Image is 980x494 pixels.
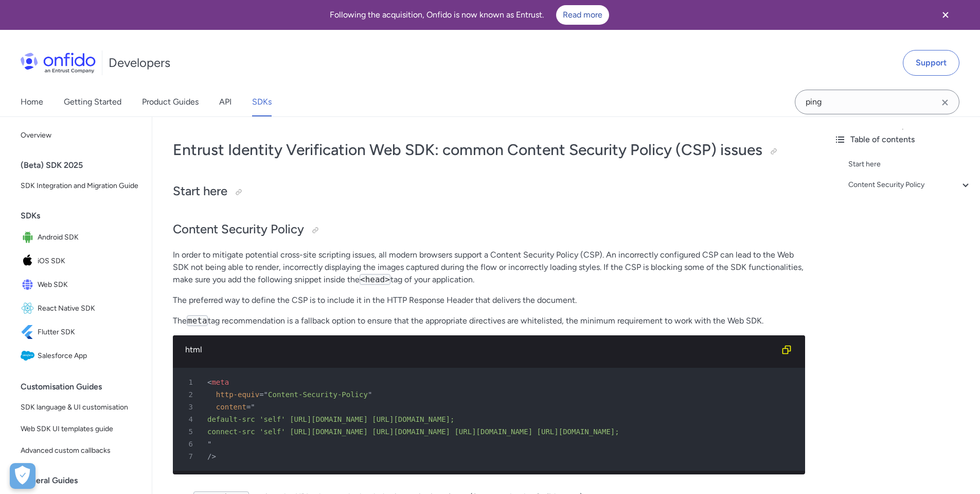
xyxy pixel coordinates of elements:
img: IconAndroid SDK [21,230,38,245]
div: SDKs [21,206,148,226]
span: Web SDK [38,278,139,292]
span: Android SDK [38,230,139,245]
span: iOS SDK [38,254,139,268]
a: SDKs [252,88,272,116]
span: SDK Integration and Migration Guide [21,180,139,192]
a: Getting Started [64,88,121,116]
span: meta [211,378,229,386]
a: SDK Integration and Migration Guide [16,176,144,196]
span: React Native SDK [38,301,139,316]
svg: Close banner [939,9,952,21]
span: Web SDK UI templates guide [21,423,139,435]
span: = [259,390,263,399]
a: IconSalesforce AppSalesforce App [16,345,144,367]
a: Advanced custom callbacks [16,440,144,461]
a: Home [21,88,43,116]
span: Flutter SDK [38,325,139,339]
a: IconFlutter SDKFlutter SDK [16,321,144,344]
img: Onfido Logo [21,53,96,73]
span: = [246,403,251,411]
div: (Beta) SDK 2025 [21,155,148,176]
a: Read more [556,5,609,25]
img: IconFlutter SDK [21,325,38,339]
code: meta [187,315,208,326]
a: SDK language & UI customisation [16,397,144,418]
img: IconSalesforce App [21,349,38,363]
button: Open Preferences [10,463,35,489]
span: " [207,440,211,448]
span: default-src 'self' [URL][DOMAIN_NAME] [URL][DOMAIN_NAME]; [207,415,454,423]
span: 5 [177,425,200,438]
span: content [216,403,246,411]
span: http-equiv [216,390,259,399]
button: Copy code snippet button [776,339,797,360]
p: The tag recommendation is a fallback option to ensure that the appropriate directives are whiteli... [173,315,805,327]
span: 4 [177,413,200,425]
div: Cookie Preferences [10,463,35,489]
a: IconiOS SDKiOS SDK [16,250,144,272]
a: API [219,88,231,116]
a: Overview [16,125,144,146]
code: <head> [360,274,390,285]
p: The preferred way to define the CSP is to include it in the HTTP Response Header that delivers th... [173,294,805,306]
span: 1 [177,376,200,388]
h2: Start here [173,183,805,200]
span: " [264,390,268,399]
img: IconiOS SDK [21,254,38,268]
h1: Developers [109,55,170,71]
span: " [251,403,255,411]
span: Content-Security-Policy [268,390,368,399]
span: /> [207,452,216,461]
h2: Content Security Policy [173,221,805,239]
img: IconReact Native SDK [21,301,38,316]
div: html [185,344,776,356]
div: Table of contents [834,133,972,146]
span: 6 [177,438,200,450]
span: Overview [21,129,139,142]
a: IconReact Native SDKReact Native SDK [16,297,144,320]
a: IconWeb SDKWeb SDK [16,274,144,296]
span: SDK language & UI customisation [21,401,139,414]
p: In order to mitigate potential cross-site scripting issues, all modern browsers support a Content... [173,249,805,286]
span: connect-src 'self' [URL][DOMAIN_NAME] [URL][DOMAIN_NAME] [URL][DOMAIN_NAME] [URL][DOMAIN_NAME]; [207,428,619,436]
h1: Entrust Identity Verification Web SDK: common Content Security Policy (CSP) issues [173,140,805,160]
svg: Clear search field button [939,96,951,109]
input: Onfido search input field [795,90,959,114]
a: Start here [848,158,972,171]
a: Support [903,50,959,76]
a: Web SDK UI templates guide [16,419,144,439]
span: " [368,390,372,399]
img: IconWeb SDK [21,278,38,292]
a: Content Security Policy [848,179,972,191]
div: Customisation Guides [21,377,148,397]
span: Advanced custom callbacks [21,445,139,457]
span: 2 [177,388,200,401]
span: 7 [177,450,200,463]
div: Following the acquisition, Onfido is now known as Entrust. [12,5,926,25]
button: Close banner [926,2,965,28]
a: Product Guides [142,88,199,116]
div: General Guides [21,470,148,491]
span: < [207,378,211,386]
span: Salesforce App [38,349,139,363]
a: IconAndroid SDKAndroid SDK [16,226,144,249]
span: 3 [177,401,200,413]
